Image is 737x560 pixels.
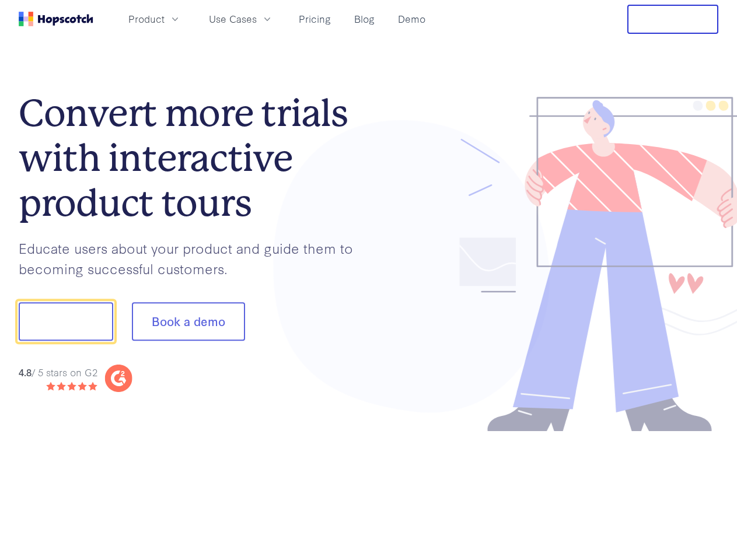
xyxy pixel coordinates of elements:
[19,303,113,341] button: Show me!
[19,91,369,225] h1: Convert more trials with interactive product tours
[19,238,369,278] p: Educate users about your product and guide them to becoming successful customers.
[209,12,257,26] span: Use Cases
[132,303,245,341] button: Book a demo
[128,12,165,26] span: Product
[19,12,93,26] a: Home
[294,9,336,29] a: Pricing
[121,9,188,29] button: Product
[350,9,379,29] a: Blog
[202,9,280,29] button: Use Cases
[627,5,718,34] button: Free Trial
[19,365,32,379] strong: 4.8
[19,365,97,380] div: / 5 stars on G2
[393,9,430,29] a: Demo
